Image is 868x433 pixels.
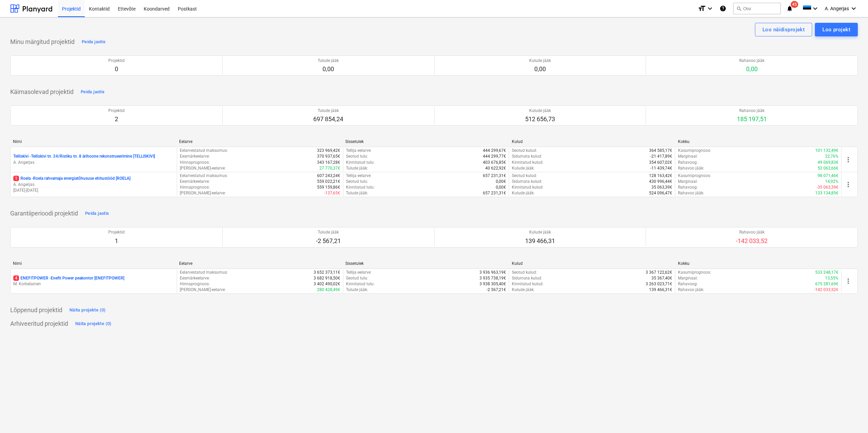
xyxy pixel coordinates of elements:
[496,179,506,185] p: 0,00€
[755,23,812,36] button: Loo näidisprojekt
[313,115,343,123] p: 697 854,24
[646,281,672,287] p: 3 263 023,71€
[512,160,543,165] p: Kinnitatud kulud :
[345,139,506,144] div: Sissetulek
[345,261,506,266] div: Sissetulek
[318,58,339,64] p: Tulude jääk
[479,275,506,281] p: 3 935 738,19€
[720,4,726,13] i: Abikeskus
[651,275,672,281] p: 35 367,40€
[346,154,368,159] p: Seotud tulu :
[483,190,506,196] p: 657 231,31€
[318,65,339,73] p: 0,00
[180,154,210,159] p: Eesmärkeelarve :
[825,6,849,11] span: A. Angerjas
[108,58,125,64] p: Projektid
[180,173,228,179] p: Eelarvestatud maksumus :
[346,179,368,185] p: Seotud tulu :
[319,165,340,171] p: 27 770,37€
[180,160,210,165] p: Hinnaprognoos :
[314,270,340,275] p: 3 652 373,11€
[317,154,340,159] p: 370 937,65€
[317,173,340,179] p: 607 243,24€
[825,154,838,159] p: 22,76%
[346,275,368,281] p: Seotud tulu :
[108,115,125,123] p: 2
[13,281,174,287] p: M. Korbelainen
[108,65,125,73] p: 0
[79,86,106,97] button: Peida jaotis
[814,287,838,293] p: -142 033,52€
[82,38,106,46] div: Peida jaotis
[85,210,109,218] div: Peida jaotis
[815,190,838,196] p: 133 134,85€
[313,108,343,114] p: Tulude jääk
[512,179,542,185] p: Sidumata kulud :
[346,160,375,165] p: Kinnitatud tulu :
[736,6,742,11] span: search
[844,180,852,189] span: more_vert
[791,1,798,8] span: 45
[651,185,672,190] p: 35 063,39€
[844,156,852,164] span: more_vert
[737,115,767,123] p: 185 197,51
[678,190,704,196] p: Rahavoo jääk :
[13,154,174,165] div: Telliskivi -Telliskivi tn. 24/Ristiku tn. 8 ärihoone rekonstrueerimine [TELLISKIVI]A. Angerjas
[529,58,551,64] p: Kulude jääk
[108,237,125,245] p: 1
[678,173,711,179] p: Kasumiprognoos :
[479,270,506,275] p: 3 936 963,19€
[649,173,672,179] p: 128 163,42€
[83,208,111,219] button: Peida jaotis
[317,179,340,185] p: 559 022,21€
[818,173,838,179] p: 98 071,46€
[850,4,858,13] i: keyboard_arrow_down
[346,281,375,287] p: Kinnitatud tulu :
[13,154,155,159] p: Telliskivi - Telliskivi tn. 24/Ristiku tn. 8 ärihoone rekonstrueerimine [TELLISKIVI]
[179,139,340,144] div: Eelarve
[13,176,130,181] p: Roela - Roela rahvamaja energiatõhususe ehitustööd [ROELA]
[346,190,368,196] p: Tulude jääk :
[180,148,228,154] p: Eelarvestatud maksumus :
[69,306,106,314] div: Näita projekte (0)
[346,173,372,179] p: Tellija eelarve :
[815,148,838,154] p: 101 132,49€
[13,176,19,181] span: 1
[108,229,125,235] p: Projektid
[180,185,210,190] p: Hinnaprognoos :
[80,36,107,47] button: Peida jaotis
[825,179,838,185] p: 14,92%
[678,185,698,190] p: Rahavoog :
[324,190,340,196] p: -137,65€
[736,229,768,235] p: Rahavoo jääk
[512,173,537,179] p: Seotud kulud :
[346,185,375,190] p: Kinnitatud tulu :
[317,185,340,190] p: 559 159,86€
[817,185,838,190] p: -35 063,39€
[822,25,850,34] div: Loo projekt
[678,139,839,144] div: Kokku
[487,287,506,293] p: -2 567,21€
[525,229,555,235] p: Kulude jääk
[678,165,704,171] p: Rahavoo jääk :
[815,23,858,36] button: Loo projekt
[479,281,506,287] p: 3 938 305,40€
[68,305,108,316] button: Näita projekte (0)
[512,165,535,171] p: Kulude jääk :
[10,209,78,218] p: Garantiiperioodi projektid
[739,58,764,64] p: Rahavoo jääk
[706,4,714,13] i: keyboard_arrow_down
[529,65,551,73] p: 0,00
[483,154,506,159] p: 444 299,77€
[180,270,228,275] p: Eelarvestatud maksumus :
[317,148,340,154] p: 323 969,42€
[10,38,75,46] p: Minu märgitud projektid
[317,160,340,165] p: 343 167,28€
[786,4,793,13] i: notifications
[10,88,74,96] p: Käimasolevad projektid
[525,115,555,123] p: 512 656,73
[512,287,535,293] p: Kulude jääk :
[13,261,174,266] div: Nimi
[81,88,105,96] div: Peida jaotis
[180,179,210,185] p: Eesmärkeelarve :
